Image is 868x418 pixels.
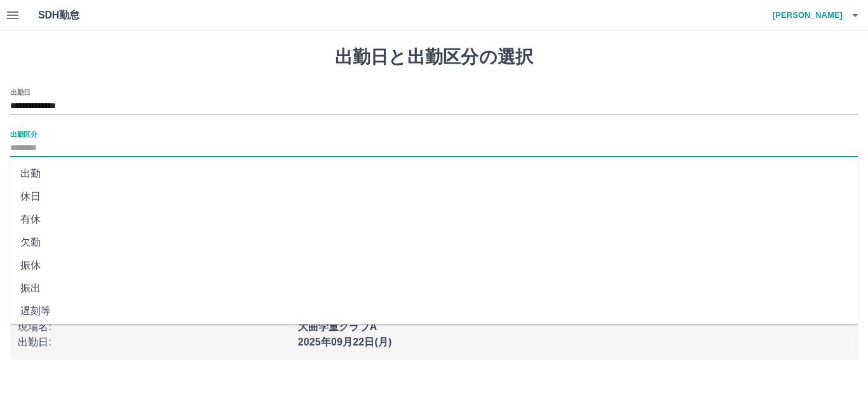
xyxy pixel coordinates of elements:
[10,254,858,277] li: 振休
[10,323,858,345] li: 休業
[10,231,858,254] li: 欠勤
[10,208,858,231] li: 有休
[10,87,31,97] label: 出勤日
[10,300,858,323] li: 遅刻等
[18,335,290,350] p: 出勤日 :
[10,185,858,208] li: 休日
[10,46,858,68] h1: 出勤日と出勤区分の選択
[10,129,37,139] label: 出勤区分
[10,277,858,300] li: 振出
[10,162,858,185] li: 出勤
[298,337,392,347] b: 2025年09月22日(月)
